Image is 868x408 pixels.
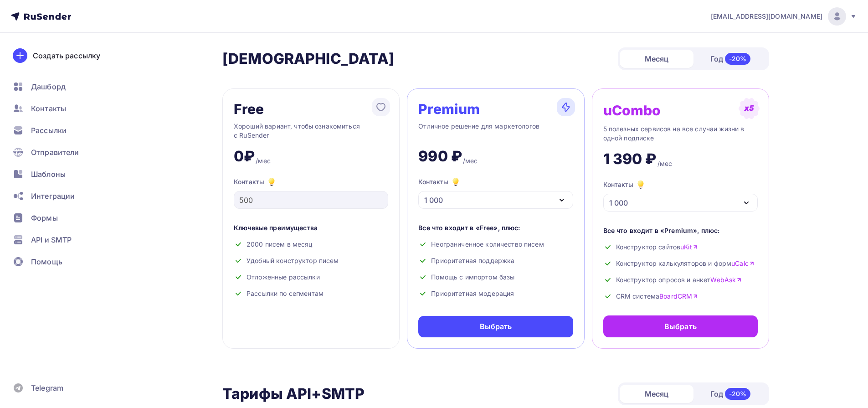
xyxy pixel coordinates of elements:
div: Free [234,102,264,116]
span: Отправители [31,147,79,158]
div: Контакты [603,179,646,190]
div: Помощь с импортом базы [418,273,573,282]
a: Отправители [7,143,116,161]
div: Premium [418,102,480,116]
div: 1 000 [424,195,443,206]
span: Контакты [31,103,66,114]
div: Ключевые преимущества [234,223,388,232]
a: [EMAIL_ADDRESS][DOMAIN_NAME] [711,7,857,26]
span: Рассылки [31,125,67,136]
button: Контакты 1 000 [418,176,573,209]
div: Все что входит в «Premium», плюс: [603,226,758,235]
span: Помощь [31,256,62,267]
div: Контакты [418,176,461,187]
div: Все что входит в «Free», плюс: [418,223,573,232]
a: Шаблоны [7,165,116,183]
div: Неограниченное количество писем [418,240,573,249]
div: -20% [725,388,751,400]
span: Telegram [31,382,63,393]
a: Дашборд [7,77,116,96]
div: 990 ₽ [418,147,462,165]
h2: Тарифы API+SMTP [222,385,365,403]
div: Выбрать [664,321,697,332]
div: Месяц [620,385,693,403]
span: Конструктор калькуляторов и форм [616,259,755,268]
span: Формы [31,212,58,223]
button: Контакты 1 000 [603,179,758,212]
div: uCombo [603,103,661,118]
div: /мес [463,156,478,165]
a: Рассылки [7,121,116,139]
div: Контакты [234,176,388,187]
a: BoardCRM [659,292,698,301]
div: Рассылки по сегментам [234,289,388,298]
div: 0₽ [234,147,255,165]
div: -20% [725,53,751,65]
div: Отличное решение для маркетологов [418,122,573,140]
div: Выбрать [480,321,512,332]
a: Формы [7,209,116,227]
a: uCalc [731,259,755,268]
span: API и SMTP [31,234,72,245]
span: Шаблоны [31,169,66,180]
div: Год [693,49,767,68]
a: Контакты [7,99,116,118]
div: Удобный конструктор писем [234,256,388,265]
div: Хороший вариант, чтобы ознакомиться с RuSender [234,122,388,140]
span: Интеграции [31,191,75,201]
div: Отложенные рассылки [234,273,388,282]
div: 1 000 [609,197,628,208]
a: uKit [680,243,698,252]
div: Месяц [620,50,693,68]
div: Создать рассылку [33,50,100,61]
div: /мес [657,159,673,168]
span: [EMAIL_ADDRESS][DOMAIN_NAME] [711,12,822,21]
span: Дашборд [31,81,66,92]
h2: [DEMOGRAPHIC_DATA] [222,50,395,68]
div: Год [693,384,767,403]
span: Конструктор сайтов [616,243,698,252]
div: 2000 писем в месяц [234,240,388,249]
span: Конструктор опросов и анкет [616,275,742,284]
div: 5 полезных сервисов на все случаи жизни в одной подписке [603,124,758,143]
a: WebAsk [710,275,742,284]
div: /мес [256,156,271,165]
div: Приоритетная модерация [418,289,573,298]
span: CRM система [616,292,699,301]
div: 1 390 ₽ [603,150,657,168]
div: Приоритетная поддержка [418,256,573,265]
